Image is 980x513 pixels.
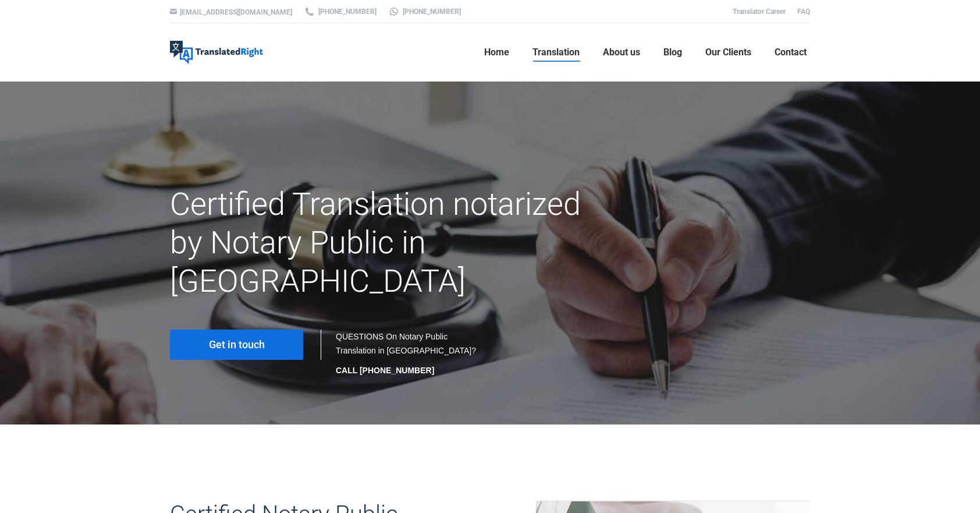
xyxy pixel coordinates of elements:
a: Blog [660,34,686,71]
span: Contact [775,47,807,58]
a: Translation [529,34,583,71]
a: [PHONE_NUMBER] [304,6,377,17]
a: [PHONE_NUMBER] [388,6,461,17]
h1: Certified Translation notarized by Notary Public in [GEOGRAPHIC_DATA] [170,185,591,300]
span: Translation [532,47,580,58]
strong: CALL [PHONE_NUMBER] [336,366,434,375]
a: Contact [771,34,810,71]
div: QUESTIONS On Notary Public Translation in [GEOGRAPHIC_DATA]? [336,330,478,377]
a: About us [599,34,644,71]
a: Get in touch [170,330,303,360]
span: Blog [663,47,682,58]
a: Translator Career [733,8,786,16]
span: About us [603,47,640,58]
a: [EMAIL_ADDRESS][DOMAIN_NAME] [180,8,292,16]
span: Home [484,47,509,58]
span: Get in touch [209,339,265,351]
a: Our Clients [702,34,755,71]
a: Home [481,34,513,71]
a: FAQ [797,8,810,16]
img: Translated Right [170,41,263,64]
span: Our Clients [705,47,751,58]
